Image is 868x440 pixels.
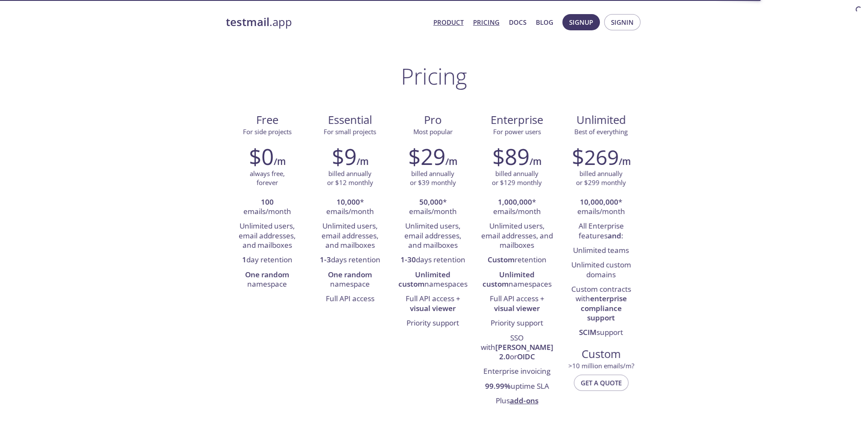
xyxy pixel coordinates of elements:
h6: /m [357,154,368,169]
h6: /m [274,154,286,169]
strong: One random [245,270,289,279]
strong: 1-3 [320,255,331,264]
h2: $89 [492,144,529,169]
li: namespaces [481,268,553,292]
li: * emails/month [398,195,468,220]
span: For small projects [324,127,376,136]
strong: Unlimited custom [482,270,535,289]
li: Unlimited users, email addresses, and mailboxes [481,219,553,253]
strong: One random [328,270,372,279]
button: Signup [562,14,600,30]
li: Plus [481,394,553,408]
span: Unlimited [576,112,626,127]
li: namespaces [398,268,468,292]
h2: $ [572,144,619,169]
h2: $0 [249,144,274,169]
strong: 1,000,000 [498,197,532,207]
strong: Unlimited custom [398,270,451,289]
a: add-ons [510,396,538,405]
p: always free, forever [250,169,285,188]
strong: OIDC [517,352,535,361]
h2: $29 [408,144,445,169]
span: Free [233,113,302,127]
li: * emails/month [566,195,636,220]
h6: /m [445,154,457,169]
li: Unlimited users, email addresses, and mailboxes [315,219,385,253]
h1: Pricing [401,63,467,89]
li: Unlimited teams [566,243,636,258]
span: Pro [398,113,468,127]
strong: testmail [226,15,269,29]
li: Full API access [315,292,385,306]
span: Best of everything [574,127,628,136]
li: Priority support [481,316,553,331]
strong: 50,000 [419,197,443,207]
li: namespace [315,268,385,292]
strong: 10,000,000 [580,197,618,207]
strong: [PERSON_NAME] 2.0 [495,342,553,361]
span: Get a quote [581,377,622,388]
a: Docs [509,17,526,28]
strong: visual viewer [410,303,456,313]
span: Essential [316,113,385,127]
p: billed annually or $129 monthly [492,169,542,188]
span: For side projects [243,127,292,136]
span: For power users [493,127,541,136]
li: days retention [315,253,385,267]
a: Blog [536,17,553,28]
li: Priority support [398,316,468,331]
span: Enterprise [481,113,553,127]
li: All Enterprise features : [566,219,636,243]
li: Full API access + [481,292,553,316]
strong: 1 [242,255,246,264]
li: emails/month [232,195,302,220]
strong: 1-30 [400,255,416,264]
strong: 99.99% [485,381,511,391]
span: 269 [584,143,619,171]
button: Signin [604,14,640,30]
li: Enterprise invoicing [481,365,553,379]
li: day retention [232,253,302,267]
li: days retention [398,253,468,267]
span: Signin [611,17,634,28]
span: Custom [567,347,636,361]
p: billed annually or $12 monthly [327,169,373,188]
h2: $9 [332,144,357,169]
p: billed annually or $39 monthly [410,169,456,188]
strong: enterprise compliance support [581,293,627,323]
li: SSO with or [481,331,553,365]
strong: and [608,231,621,241]
li: Unlimited custom domains [566,258,636,282]
li: Unlimited users, email addresses, and mailboxes [232,219,302,253]
button: Get a quote [574,375,628,391]
span: Signup [569,17,593,28]
li: * emails/month [481,195,553,220]
strong: SCIM [579,327,596,337]
li: namespace [232,268,302,292]
strong: 10,000 [336,197,360,207]
li: * emails/month [315,195,385,220]
strong: 100 [261,197,274,207]
strong: Custom [488,255,514,264]
li: Custom contracts with [566,282,636,326]
h6: /m [529,154,541,169]
span: Most popular [413,127,453,136]
strong: visual viewer [494,303,540,313]
li: uptime SLA [481,379,553,394]
li: retention [481,253,553,267]
a: testmail.app [226,15,427,29]
a: Product [433,17,464,28]
span: > 10 million emails/m? [568,361,634,370]
li: support [566,326,636,340]
li: Full API access + [398,292,468,316]
a: Pricing [473,17,500,28]
h6: /m [619,154,631,169]
li: Unlimited users, email addresses, and mailboxes [398,219,468,253]
p: billed annually or $299 monthly [576,169,626,188]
